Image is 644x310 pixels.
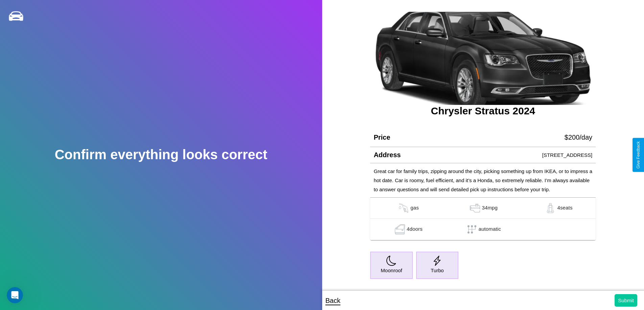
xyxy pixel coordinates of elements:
[407,224,423,234] p: 4 doors
[397,203,410,213] img: gas
[410,203,419,213] p: gas
[565,131,592,143] p: $ 200 /day
[393,224,407,234] img: gas
[370,105,596,117] h3: Chrysler Stratus 2024
[374,167,592,194] p: Great car for family trips, zipping around the city, picking something up from IKEA, or to impres...
[381,266,402,275] p: Moonroof
[7,287,23,303] iframe: Intercom live chat
[542,150,592,160] p: [STREET_ADDRESS]
[479,224,501,234] p: automatic
[636,141,641,169] div: Give Feedback
[374,134,390,141] h4: Price
[615,294,637,307] button: Submit
[544,203,557,213] img: gas
[370,198,596,240] table: simple table
[482,203,498,213] p: 34 mpg
[431,266,444,275] p: Turbo
[326,294,340,307] p: Back
[468,203,482,213] img: gas
[374,151,401,159] h4: Address
[557,203,572,213] p: 4 seats
[55,147,267,162] h2: Confirm everything looks correct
